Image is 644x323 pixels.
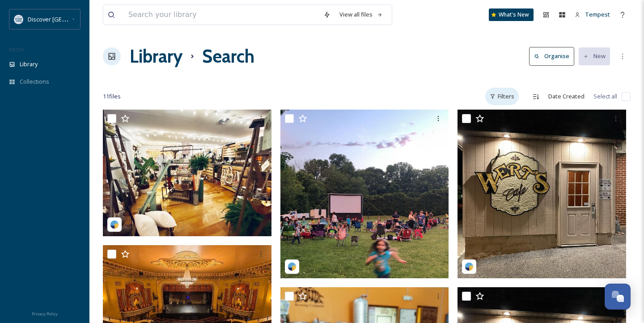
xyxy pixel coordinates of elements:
[544,88,589,105] div: Date Created
[585,10,610,18] span: Tempest
[529,47,579,65] a: Organise
[280,110,449,278] img: omnesstudio_04012025_17917909759697968.jpg
[489,8,534,21] a: What's New
[124,5,319,25] input: Search your library
[32,308,58,319] a: Privacy Policy
[458,110,626,278] img: dinerdayintheusa_04012025_17872089598571317.jpg
[605,284,631,310] button: Open Chat
[465,262,474,271] img: snapsea-logo.png
[335,6,387,23] a: View all files
[202,43,254,70] h1: Search
[593,92,617,101] span: Select all
[20,77,49,86] span: Collections
[110,220,119,229] img: snapsea-logo.png
[288,262,297,271] img: snapsea-logo.png
[579,47,610,65] button: New
[14,15,23,24] img: DLV-Blue-Stacked%20%281%29.png
[570,6,614,23] a: Tempest
[32,311,58,317] span: Privacy Policy
[20,60,38,68] span: Library
[9,46,25,53] span: MEDIA
[529,47,574,65] button: Organise
[485,88,519,105] div: Filters
[130,43,182,70] a: Library
[103,92,121,101] span: 11 file s
[103,110,271,236] img: steelcityplantco_04012025_17903688436739877.jpg
[28,15,109,23] span: Discover [GEOGRAPHIC_DATA]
